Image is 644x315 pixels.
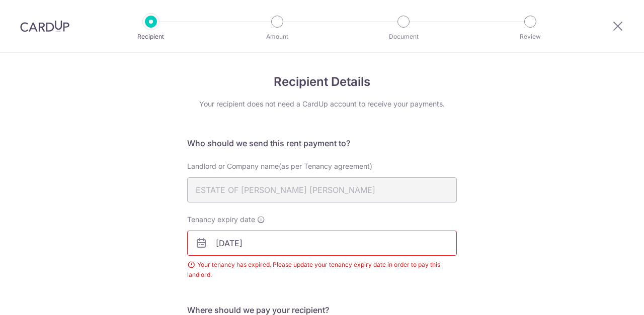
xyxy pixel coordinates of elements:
[240,32,314,42] p: Amount
[187,73,457,91] h4: Recipient Details
[187,99,457,109] div: Your recipient does not need a CardUp account to receive your payments.
[187,162,372,170] span: Landlord or Company name(as per Tenancy agreement)
[20,20,69,32] img: CardUp
[493,32,568,42] p: Review
[187,215,255,225] span: Tenancy expiry date
[187,231,457,256] input: DD/MM/YYYY
[366,32,441,42] p: Document
[187,260,457,280] div: Your tenancy has expired. Please update your tenancy expiry date in order to pay this landlord.
[114,32,188,42] p: Recipient
[187,137,457,149] h5: Who should we send this rent payment to?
